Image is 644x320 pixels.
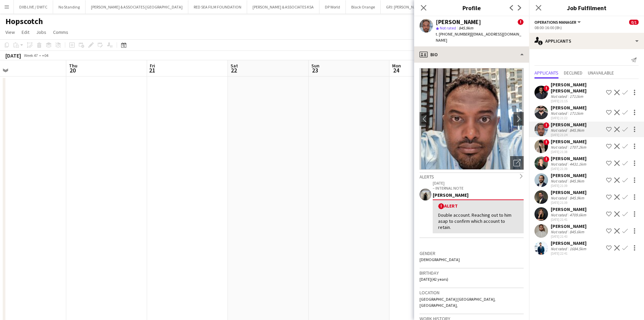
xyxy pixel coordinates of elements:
[551,195,568,200] div: Not rated
[551,212,568,217] div: Not rated
[551,82,603,94] div: [PERSON_NAME] [PERSON_NAME]
[551,133,587,137] div: [DATE] 21:24
[534,20,582,25] button: Operations Manager
[414,3,529,12] h3: Profile
[420,290,524,296] h3: Location
[19,28,32,37] a: Edit
[529,3,644,12] h3: Job Fulfilment
[568,229,586,234] div: 845.6km
[420,270,524,276] h3: Birthday
[551,189,587,195] div: [PERSON_NAME]
[551,145,568,150] div: Not rated
[310,66,319,74] span: 23
[346,0,381,14] button: Black Orange
[551,251,588,256] div: [DATE] 22:41
[50,28,71,37] a: Comms
[22,53,39,58] span: Week 47
[568,195,586,200] div: 845.9km
[551,150,588,154] div: [DATE] 21:38
[543,122,549,128] span: !
[551,223,587,229] div: [PERSON_NAME]
[391,66,401,74] span: 24
[568,111,585,116] div: 1711km
[230,66,238,74] span: 22
[433,186,524,191] p: – INTERNAL NOTE
[231,63,238,69] span: Sat
[53,0,86,14] button: No Standing
[438,203,444,209] span: !
[5,29,15,35] span: View
[510,156,524,170] div: Open photos pop-in
[69,63,77,69] span: Thu
[551,200,587,205] div: [DATE] 21:39
[420,68,524,170] img: Crew avatar or photo
[457,25,475,30] span: 845.9km
[311,63,319,69] span: Sun
[551,155,588,162] div: [PERSON_NAME]
[551,122,587,128] div: [PERSON_NAME]
[551,229,568,234] div: Not rated
[319,0,346,14] button: DP World
[53,29,68,35] span: Comms
[551,184,587,188] div: [DATE] 21:39
[534,25,639,30] div: 08:00-16:00 (8h)
[438,203,518,209] div: Alert
[529,33,644,49] div: Applicants
[433,192,524,198] div: [PERSON_NAME]
[551,234,587,239] div: [DATE] 21:43
[436,31,471,37] span: t. [PHONE_NUMBER]
[414,46,529,63] div: Bio
[551,111,568,116] div: Not rated
[68,66,77,74] span: 20
[564,70,582,75] span: Declined
[5,16,43,26] h1: Hopscotch
[534,20,576,25] span: Operations Manager
[568,178,586,184] div: 845.9km
[22,29,29,35] span: Edit
[188,0,247,14] button: RED SEA FILM FOUNDATION
[568,94,585,99] div: 1711km
[247,0,319,14] button: [PERSON_NAME] & ASSOCIATES KSA
[86,0,188,14] button: [PERSON_NAME] & ASSOCIATES [GEOGRAPHIC_DATA]
[568,162,588,167] div: 4431.1km
[392,63,401,69] span: Mon
[33,28,49,37] a: Jobs
[3,28,18,37] a: View
[420,172,524,180] div: Alerts
[551,105,587,111] div: [PERSON_NAME]
[551,217,588,222] div: [DATE] 21:41
[551,116,587,120] div: [DATE] 21:22
[551,162,568,167] div: Not rated
[5,52,21,59] div: [DATE]
[551,240,588,246] div: [PERSON_NAME]
[420,297,496,308] span: [GEOGRAPHIC_DATA] [GEOGRAPHIC_DATA], [GEOGRAPHIC_DATA],
[543,85,549,91] span: !
[420,257,460,262] span: [DEMOGRAPHIC_DATA]
[568,246,588,251] div: 1684.5km
[381,0,428,14] button: GPJ: [PERSON_NAME]
[518,19,524,25] span: !
[588,70,614,75] span: Unavailable
[551,128,568,133] div: Not rated
[42,53,48,58] div: +04
[543,139,549,145] span: !
[150,63,155,69] span: Fri
[551,246,568,251] div: Not rated
[551,172,587,178] div: [PERSON_NAME]
[436,31,521,43] span: | [EMAIL_ADDRESS][DOMAIN_NAME]
[551,94,568,99] div: Not rated
[543,156,549,162] span: !
[420,250,524,256] h3: Gender
[551,167,588,171] div: [DATE] 21:39
[433,180,524,186] p: [DATE]
[568,128,586,133] div: 845.9km
[534,70,558,75] span: Applicants
[36,29,46,35] span: Jobs
[568,212,588,217] div: 4709.6km
[629,20,639,25] span: 0/1
[438,212,518,231] div: Double account. Reaching out to him asap to confirm which account to retain.
[551,138,588,145] div: [PERSON_NAME]
[551,99,603,103] div: [DATE] 21:15
[420,277,448,282] span: [DATE] (42 years)
[440,25,456,30] span: Not rated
